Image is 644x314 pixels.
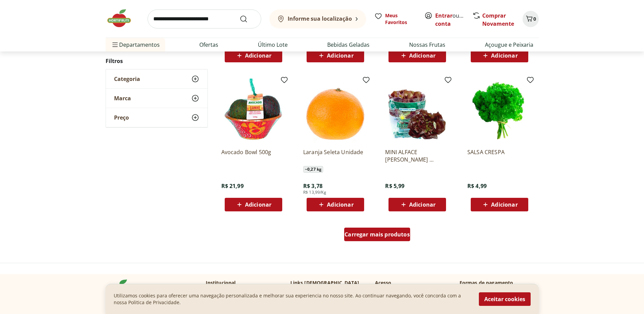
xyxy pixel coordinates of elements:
[106,108,207,127] button: Preço
[303,182,323,190] span: R$ 3,78
[106,89,207,108] button: Marca
[245,53,271,58] span: Adicionar
[111,37,119,53] button: Menu
[114,114,129,121] span: Preço
[303,166,323,173] span: ~ 0,27 kg
[523,11,539,27] button: Carrinho
[482,12,514,27] a: Comprar Novamente
[258,41,288,49] a: Último Lote
[327,41,370,49] a: Bebidas Geladas
[303,190,326,195] span: R$ 13,99/Kg
[327,202,353,207] span: Adicionar
[199,41,218,49] a: Ofertas
[385,148,449,163] a: MINI ALFACE [PERSON_NAME] HIDROSOL
[385,182,404,190] span: R$ 5,99
[206,279,236,286] p: Institucional
[303,79,368,143] img: Laranja Seleta Unidade
[114,292,471,306] p: Utilizamos cookies para oferecer uma navegação personalizada e melhorar sua experiencia no nosso ...
[388,49,446,62] button: Adicionar
[240,15,256,23] button: Submit Search
[471,49,528,62] button: Adicionar
[385,79,449,143] img: MINI ALFACE LISA ROXA HIDROSOL
[106,279,139,300] img: Hortifruti
[111,37,160,53] span: Departamentos
[409,53,436,58] span: Adicionar
[409,202,436,207] span: Adicionar
[435,12,465,28] span: ou
[221,182,244,190] span: R$ 21,99
[148,9,261,28] input: search
[375,279,392,286] p: Acesso
[533,16,536,22] span: 0
[221,148,286,163] a: Avocado Bowl 500g
[479,292,531,306] button: Aceitar cookies
[344,228,410,244] a: Carregar mais produtos
[106,69,207,88] button: Categoria
[471,198,528,211] button: Adicionar
[435,12,452,19] a: Entrar
[409,41,445,49] a: Nossas Frutas
[460,279,539,286] p: Formas de pagamento
[345,232,410,237] span: Carregar mais produtos
[491,53,517,58] span: Adicionar
[374,12,416,26] a: Meus Favoritos
[467,79,532,143] img: SALSA CRESPA
[307,49,364,62] button: Adicionar
[307,198,364,211] button: Adicionar
[388,198,446,211] button: Adicionar
[467,148,532,163] a: SALSA CRESPA
[114,76,140,82] span: Categoria
[269,9,366,28] button: Informe sua localização
[245,202,271,207] span: Adicionar
[106,54,208,68] h2: Filtros
[114,95,131,102] span: Marca
[491,202,517,207] span: Adicionar
[288,15,352,22] b: Informe sua localização
[225,49,282,62] button: Adicionar
[435,12,472,27] a: Criar conta
[106,8,139,28] img: Hortifruti
[327,53,353,58] span: Adicionar
[221,79,286,143] img: Avocado Bowl 500g
[485,41,533,49] a: Açougue e Peixaria
[385,12,416,26] span: Meus Favoritos
[290,279,359,286] p: Links [DEMOGRAPHIC_DATA]
[225,198,282,211] button: Adicionar
[303,148,368,163] a: Laranja Seleta Unidade
[467,182,487,190] span: R$ 4,99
